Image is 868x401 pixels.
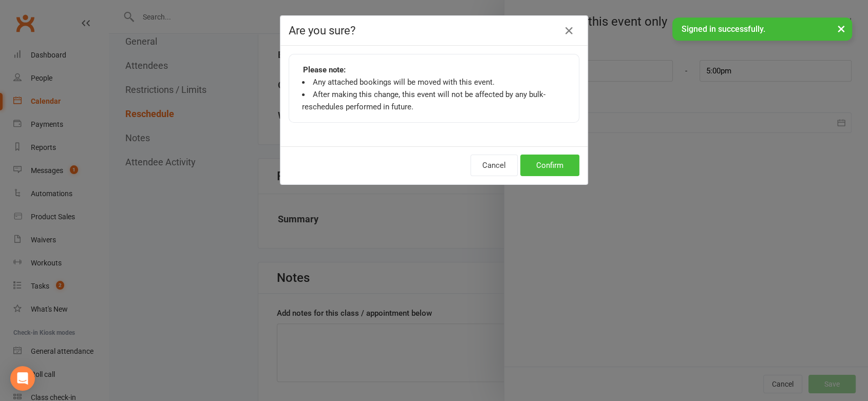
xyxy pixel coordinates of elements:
li: Any attached bookings will be moved with this event. [302,76,566,88]
button: Cancel [470,155,518,176]
h4: Are you sure? [289,24,579,37]
button: Close [561,23,577,39]
strong: Please note: [303,64,346,76]
li: After making this change, this event will not be affected by any bulk-reschedules performed in fu... [302,88,566,113]
button: Confirm [520,155,579,176]
div: Open Intercom Messenger [10,366,35,391]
